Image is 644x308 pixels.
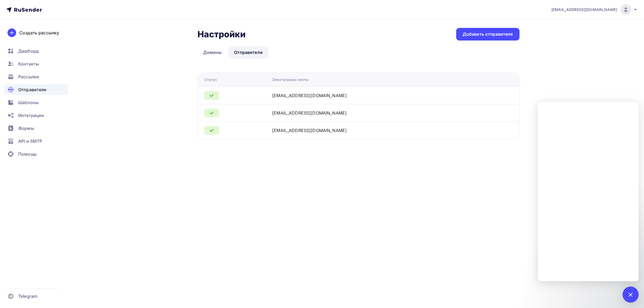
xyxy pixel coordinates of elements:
div: Создать рассылку [19,30,59,36]
span: Отправители [18,86,47,93]
span: Шаблоны [18,99,39,106]
span: Дашборд [18,48,39,54]
a: Рассылки [4,71,68,82]
div: [EMAIL_ADDRESS][DOMAIN_NAME] [272,127,347,134]
span: Формы [18,125,34,131]
h2: Настройки [197,29,246,40]
a: Отправители [228,46,268,58]
a: Шаблоны [4,97,68,108]
span: Контакты [18,61,39,67]
a: Домены [197,46,228,58]
a: Контакты [4,58,68,69]
span: Интеграции [18,112,44,119]
a: Дашборд [4,46,68,56]
a: Формы [4,123,68,134]
span: Рассылки [18,74,39,80]
span: Telegram [18,293,37,299]
a: Отправители [4,84,68,95]
div: [EMAIL_ADDRESS][DOMAIN_NAME] [272,110,347,116]
div: Электронная почта [272,77,308,82]
div: [EMAIL_ADDRESS][DOMAIN_NAME] [272,92,347,99]
span: API и SMTP [18,138,42,144]
a: [EMAIL_ADDRESS][DOMAIN_NAME] [551,4,638,15]
div: Добавить отправителя [463,31,513,37]
span: Помощь [18,151,37,157]
span: [EMAIL_ADDRESS][DOMAIN_NAME] [551,7,617,12]
div: Статус [204,77,217,82]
